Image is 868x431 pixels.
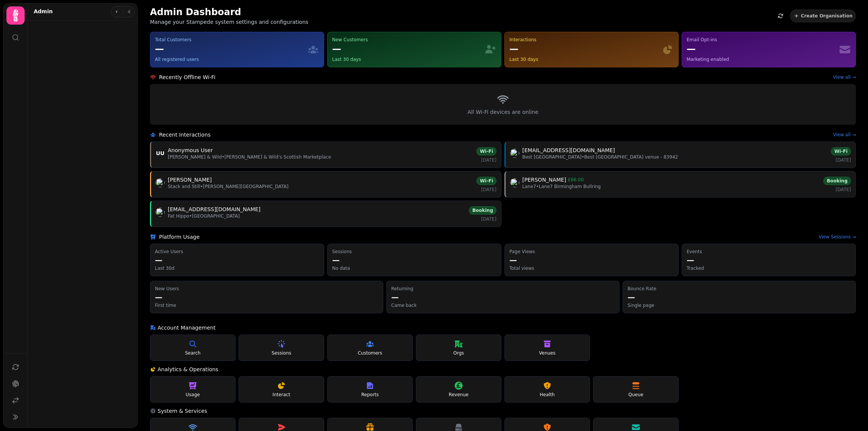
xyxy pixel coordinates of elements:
[239,376,324,403] a: Interact
[332,43,484,55] div: —
[156,208,165,217] img: aHR0cHM6Ly93d3cuZ3JhdmF0YXIuY29tL2F2YXRhci9kYTViYzUyNTRlZjlkNWI0ZjE2NDM0NGQyNmM0ZWE2Nz9zPTE1MCZkP...
[244,392,319,398] div: Interact
[168,184,200,189] span: Stack and Still
[687,265,851,271] p: Tracked
[628,286,851,292] p: Bounce Rate
[831,147,851,156] div: Wi-Fi
[150,335,236,361] a: Search
[509,350,585,356] div: Venues
[150,6,295,18] h2: Admin Dashboard
[159,233,200,241] h2: Platform Usage
[150,18,308,26] p: Manage your Stampede system settings and configurations
[628,292,851,302] p: —
[421,350,496,356] div: Orgs
[522,176,566,184] span: [PERSON_NAME]
[239,335,324,361] a: Sessions
[327,376,413,403] a: Reports
[155,265,319,271] p: Last 30d
[522,154,582,160] span: Best [GEOGRAPHIC_DATA]
[823,187,851,193] p: [DATE]
[156,178,165,187] img: aHR0cHM6Ly93d3cuZ3JhdmF0YXIuY29tL2F2YXRhci9lMmI1MmJhYmVjZTQ4YWY1NjAxYjQ3NDFmNTM0MmUwOD9zPTE1MCZkP...
[833,132,856,138] a: View all →
[469,216,496,222] p: [DATE]
[155,350,231,356] div: Search
[416,376,501,403] a: Revenue
[168,176,212,184] span: [PERSON_NAME]
[391,292,615,302] p: —
[790,9,856,22] button: Create Organisation
[522,184,536,189] span: Lane7
[522,154,678,160] p: • Best [GEOGRAPHIC_DATA] venue - 83942
[522,146,615,154] span: [EMAIL_ADDRESS][DOMAIN_NAME]
[332,392,408,398] div: Reports
[332,255,496,265] p: —
[155,392,231,398] div: Usage
[244,350,319,356] div: Sessions
[522,184,601,190] p: • Lane7 Birmingham Bullring
[833,74,856,80] a: View all →
[687,249,851,255] p: Events
[469,206,496,215] div: Booking
[159,131,211,138] h2: Recent Interactions
[391,302,615,308] p: Came back
[831,157,851,163] p: [DATE]
[159,108,847,116] p: All Wi-Fi devices are online
[168,146,213,154] span: Anonymous User
[509,265,674,271] p: Total views
[509,56,662,62] div: Last 30 days
[155,43,307,55] div: —
[509,392,585,398] div: Health
[155,302,378,308] p: First time
[510,178,519,187] img: aHR0cHM6Ly93d3cuZ3JhdmF0YXIuY29tL2F2YXRhci9lZmRmNjc1OWRjNmI4YjA0MTc0ZTQ5NjY5MjllZjQzZD9zPTE1MCZkP...
[150,366,856,373] h2: Analytics & Operations
[168,213,189,219] span: Fat Hippo
[391,286,615,292] p: Returning
[168,154,331,160] p: • [PERSON_NAME] & Wild's Scottish Marketplace
[509,43,662,55] div: —
[416,335,501,361] a: Orgs
[504,376,590,403] a: Health
[598,392,674,398] div: Queue
[819,234,856,240] a: View Sessions →
[801,14,852,18] span: Create Organisation
[155,286,378,292] p: New Users
[568,177,584,183] span: £ 66.00
[476,157,496,163] p: [DATE]
[168,154,222,160] span: [PERSON_NAME] & Wild
[510,149,519,158] img: aHR0cHM6Ly93d3cuZ3JhdmF0YXIuY29tL2F2YXRhci9hODc4MzgxMTZhMmRiZTk5MTVlNGJkNzRhZDk3MDI1OT9zPTE1MCZkP...
[168,184,289,190] p: • [PERSON_NAME][GEOGRAPHIC_DATA]
[150,376,236,403] a: Usage
[155,292,378,302] p: —
[509,37,662,43] div: Interactions
[332,265,496,271] p: No data
[504,335,590,361] a: Venues
[327,335,413,361] a: Customers
[155,37,307,43] div: Total Customers
[150,407,856,415] h2: System & Services
[168,205,261,213] span: [EMAIL_ADDRESS][DOMAIN_NAME]
[687,255,851,265] p: —
[593,376,679,403] a: Queue
[155,255,319,265] p: —
[687,43,839,55] div: —
[476,147,496,156] div: Wi-Fi
[687,37,839,43] div: Email Opt-ins
[509,255,674,265] p: —
[687,56,839,62] div: Marketing enabled
[332,37,484,43] div: New Customers
[421,392,496,398] div: Revenue
[628,302,851,308] p: Single page
[509,249,674,255] p: Page Views
[156,149,165,157] span: UU
[476,187,496,193] p: [DATE]
[155,249,319,255] p: Active Users
[332,350,408,356] div: Customers
[34,8,53,15] h2: Admin
[332,56,484,62] div: Last 30 days
[823,177,851,185] div: Booking
[150,324,856,331] h2: Account Management
[155,56,307,62] div: All registered users
[476,177,496,185] div: Wi-Fi
[159,73,215,81] h2: Recently Offline Wi-Fi
[168,213,261,219] p: • [GEOGRAPHIC_DATA]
